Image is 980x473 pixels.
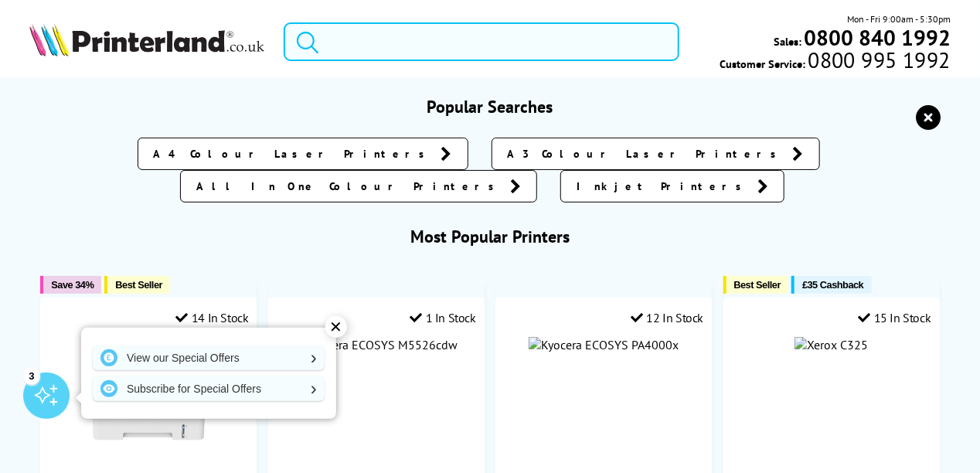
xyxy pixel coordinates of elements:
a: A4 Colour Laser Printers [138,138,468,170]
div: 1 In Stock [410,310,476,325]
div: 15 In Stock [858,310,931,325]
a: Xerox B230 [90,441,206,456]
h3: Most Popular Printers [29,226,951,247]
div: ✕ [325,316,347,338]
span: Best Seller [115,279,162,291]
div: 3 [23,367,40,384]
a: Subscribe for Special Offers [93,376,325,401]
h3: Popular Searches [29,96,951,117]
span: Save 34% [51,279,94,291]
a: 0800 840 1992 [801,30,951,45]
div: 12 In Stock [631,310,703,325]
span: Mon - Fri 9:00am - 5:30pm [847,12,951,26]
img: Xerox C325 [795,337,868,352]
span: Best Seller [734,279,781,291]
button: £35 Cashback [791,276,871,294]
button: Best Seller [104,276,170,294]
span: £35 Cashback [802,279,863,291]
button: Save 34% [40,276,101,294]
a: Printerland Logo [29,23,264,60]
a: A3 Colour Laser Printers [492,138,820,170]
span: Customer Service: [720,53,951,71]
input: Search product or [284,22,680,61]
b: 0800 840 1992 [804,23,951,52]
a: View our Special Offers [93,345,325,370]
span: Inkjet Printers [577,179,750,194]
a: All In One Colour Printers [180,170,537,202]
button: Best Seller [723,276,789,294]
span: A4 Colour Laser Printers [154,146,434,162]
span: All In One Colour Printers [196,179,502,194]
img: Kyocera ECOSYS PA4000x [529,337,679,352]
img: Printerland Logo [29,23,264,56]
a: Inkjet Printers [560,170,784,202]
div: 14 In Stock [175,310,248,325]
span: Sales: [774,34,801,49]
span: 0800 995 1992 [806,53,951,67]
img: Kyocera ECOSYS M5526cdw [295,337,458,352]
span: A3 Colour Laser Printers [508,146,785,162]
